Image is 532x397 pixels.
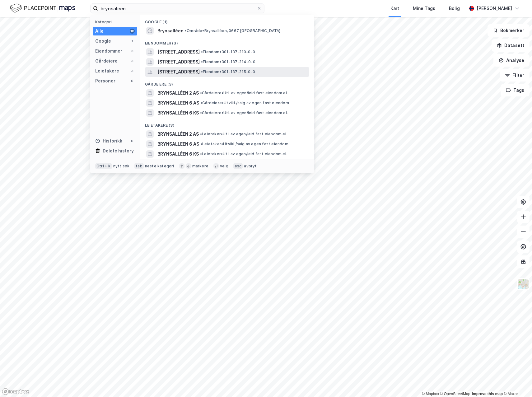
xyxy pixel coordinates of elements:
[157,109,199,117] span: BRYNSALLÉEN 6 KS
[95,77,115,85] div: Personer
[130,138,135,143] div: 0
[517,278,529,290] img: Z
[157,89,199,97] span: BRYNSALLÉEN 2 AS
[95,20,137,24] div: Kategori
[103,147,134,155] div: Delete history
[157,27,184,35] span: Brynsalléen
[200,100,289,105] span: Gårdeiere • Utvikl./salg av egen fast eiendom
[477,5,512,12] div: [PERSON_NAME]
[449,5,460,12] div: Bolig
[130,78,135,83] div: 0
[488,24,530,37] button: Bokmerker
[233,163,243,169] div: esc
[200,110,288,115] span: Gårdeiere • Utl. av egen/leid fast eiendom el.
[157,99,199,107] span: BRYNSALLEEN 6 AS
[130,68,135,73] div: 3
[200,100,202,105] span: •
[220,164,228,169] div: velg
[200,142,202,146] span: •
[472,392,503,396] a: Improve this map
[130,58,135,63] div: 3
[492,39,530,52] button: Datasett
[185,28,281,33] span: Område • Brynsalléen, 0667 [GEOGRAPHIC_DATA]
[501,367,532,397] div: Kontrollprogram for chat
[130,29,135,34] div: 10
[200,132,287,137] span: Leietaker • Utl. av egen/leid fast eiendom el.
[501,367,532,397] iframe: Chat Widget
[157,58,200,66] span: [STREET_ADDRESS]
[501,84,530,96] button: Tags
[200,91,202,95] span: •
[145,164,174,169] div: neste kategori
[390,5,399,12] div: Kart
[2,388,29,395] a: Mapbox homepage
[140,77,314,88] div: Gårdeiere (3)
[440,392,470,396] a: OpenStreetMap
[134,163,144,169] div: tab
[95,47,122,55] div: Eiendommer
[201,49,203,54] span: •
[157,48,200,56] span: [STREET_ADDRESS]
[201,69,255,74] span: Eiendom • 301-137-215-0-0
[192,164,208,169] div: markere
[140,36,314,47] div: Eiendommer (3)
[98,4,257,13] input: Søk på adresse, matrikkel, gårdeiere, leietakere eller personer
[95,37,111,45] div: Google
[201,59,255,64] span: Eiendom • 301-137-214-0-0
[200,152,202,156] span: •
[130,39,135,44] div: 1
[113,164,130,169] div: nytt søk
[200,142,288,147] span: Leietaker • Utvikl./salg av egen fast eiendom
[140,118,314,129] div: Leietakere (3)
[185,28,187,33] span: •
[200,110,202,115] span: •
[95,27,104,35] div: Alle
[244,164,257,169] div: avbryt
[201,59,203,64] span: •
[200,152,287,156] span: Leietaker • Utl. av egen/leid fast eiendom el.
[422,392,439,396] a: Mapbox
[95,67,119,75] div: Leietakere
[413,5,435,12] div: Mine Tags
[10,3,75,14] img: logo.f888ab2527a4732fd821a326f86c7f29.svg
[200,91,288,96] span: Gårdeiere • Utl. av egen/leid fast eiendom el.
[201,49,255,54] span: Eiendom • 301-137-210-0-0
[157,68,200,76] span: [STREET_ADDRESS]
[95,163,112,169] div: Ctrl + k
[157,150,199,158] span: BRYNSALLÉEN 6 KS
[140,15,314,26] div: Google (1)
[500,69,530,82] button: Filter
[200,132,202,136] span: •
[130,49,135,54] div: 3
[95,57,118,65] div: Gårdeiere
[157,140,199,148] span: BRYNSALLEEN 6 AS
[493,54,530,67] button: Analyse
[201,69,203,74] span: •
[157,130,199,138] span: BRYNSALLÉEN 2 AS
[95,137,122,145] div: Historikk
